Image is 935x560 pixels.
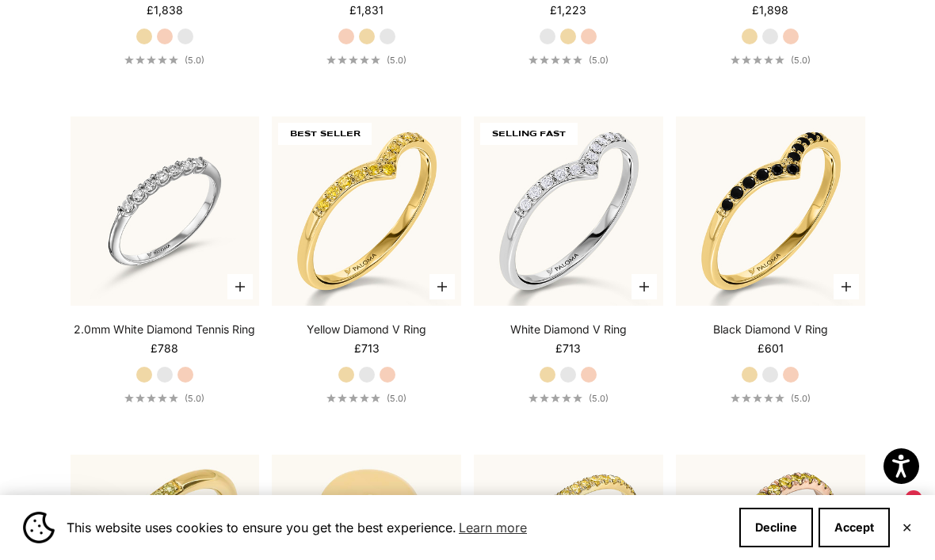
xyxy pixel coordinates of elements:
[354,341,380,356] sale-price: £713
[124,55,204,66] a: 5.0 out of 5.0 stars(5.0)
[278,123,372,145] span: BEST SELLER
[67,516,727,539] span: This website uses cookies to ensure you get the best experience.
[474,116,663,306] img: #WhiteGold
[510,322,627,337] a: White Diamond V Ring
[529,394,582,402] div: 5.0 out of 5.0 stars
[752,2,788,18] sale-price: £1,898
[456,516,529,539] a: Learn more
[307,322,426,337] a: Yellow Diamond V Ring
[529,393,609,404] a: 5.0 out of 5.0 stars(5.0)
[676,116,865,306] img: #YellowGold
[902,523,912,532] button: Close
[731,55,784,64] div: 5.0 out of 5.0 stars
[326,393,406,404] a: 5.0 out of 5.0 stars(5.0)
[326,394,380,402] div: 5.0 out of 5.0 stars
[326,55,406,66] a: 5.0 out of 5.0 stars(5.0)
[23,512,55,543] img: Cookie banner
[791,393,811,404] span: (5.0)
[739,508,813,547] button: Decline
[589,393,609,404] span: (5.0)
[74,322,255,337] a: 2.0mm White Diamond Tennis Ring
[731,394,784,402] div: 5.0 out of 5.0 stars
[550,2,586,18] sale-price: £1,223
[555,341,581,356] sale-price: £713
[326,55,380,64] div: 5.0 out of 5.0 stars
[124,55,178,64] div: 5.0 out of 5.0 stars
[71,116,260,306] img: #WhiteGold
[185,55,204,66] span: (5.0)
[589,55,609,66] span: (5.0)
[529,55,582,64] div: 5.0 out of 5.0 stars
[731,393,811,404] a: 5.0 out of 5.0 stars(5.0)
[480,123,578,145] span: SELLING FAST
[185,393,204,404] span: (5.0)
[349,2,384,18] sale-price: £1,831
[272,116,461,306] img: #YellowGold
[124,394,178,402] div: 5.0 out of 5.0 stars
[124,393,204,404] a: 5.0 out of 5.0 stars(5.0)
[151,341,178,356] sale-price: £788
[529,55,609,66] a: 5.0 out of 5.0 stars(5.0)
[387,393,406,404] span: (5.0)
[819,508,890,547] button: Accept
[731,55,811,66] a: 5.0 out of 5.0 stars(5.0)
[791,55,811,66] span: (5.0)
[147,2,183,18] sale-price: £1,838
[387,55,406,66] span: (5.0)
[758,341,784,356] sale-price: £601
[713,322,828,337] a: Black Diamond V Ring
